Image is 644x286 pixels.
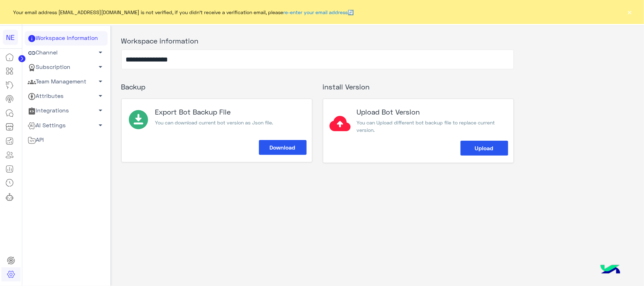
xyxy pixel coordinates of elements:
a: Attributes [25,89,108,104]
p: You can download current bot version as Json file. [155,119,273,126]
h3: Backup [121,77,312,96]
h3: Upload Bot Version [357,108,503,116]
button: × [626,8,633,16]
p: You can Upload different bot backup file to replace current version. [357,119,503,134]
div: NE [3,30,18,45]
a: AI Settings [25,118,108,133]
img: hulul-logo.png [598,258,623,282]
span: arrow_drop_down [97,63,105,71]
button: Download [259,140,307,155]
a: Subscription [25,60,108,75]
a: Channel [25,46,108,60]
span: arrow_drop_down [97,106,105,115]
span: API [28,135,44,145]
a: Workspace Information [25,31,108,46]
h3: install Version [323,77,514,96]
span: arrow_drop_down [97,121,105,129]
h3: Export Bot Backup File [155,108,273,116]
a: re-enter your email address [284,9,348,15]
span: arrow_drop_down [97,77,105,86]
label: Workspace information [121,35,199,46]
a: Team Management [25,75,108,89]
span: arrow_drop_down [97,92,105,100]
span: arrow_drop_down [97,48,105,57]
span: Your email address [EMAIL_ADDRESS][DOMAIN_NAME] is not verified, if you didn't receive a verifica... [13,8,354,16]
a: API [25,133,108,147]
a: Integrations [25,104,108,118]
button: Upload [460,141,508,156]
